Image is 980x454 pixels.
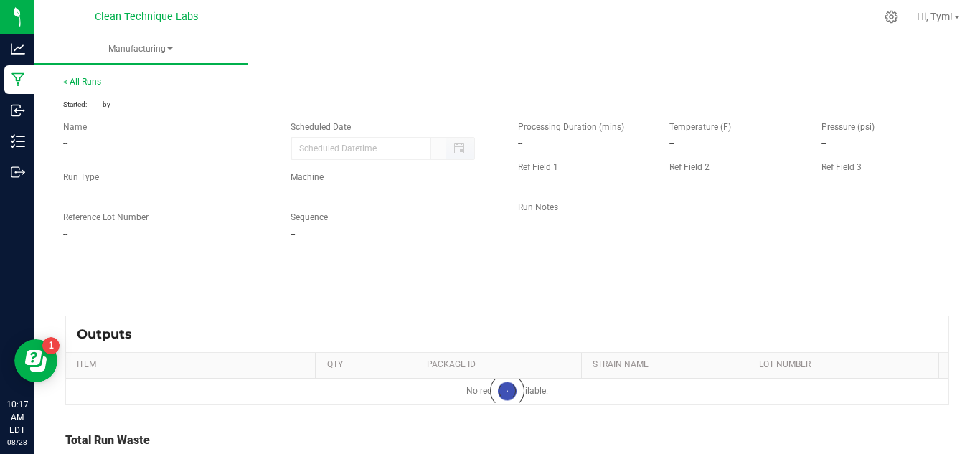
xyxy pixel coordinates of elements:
[34,34,248,65] a: Manufacturing
[821,122,875,132] span: Pressure (psi)
[63,122,87,132] span: Name
[6,437,28,448] p: 08/28
[42,337,60,354] iframe: Resource center unread badge
[63,229,67,239] span: --
[11,103,25,118] inline-svg: Inbound
[63,77,101,87] a: < All Runs
[65,432,949,449] div: Total Run Waste
[14,339,57,382] iframe: Resource center
[291,122,351,132] span: Scheduled Date
[77,326,146,342] span: Outputs
[291,189,295,199] span: --
[518,219,522,229] span: --
[11,165,25,179] inline-svg: Outbound
[821,179,826,189] span: --
[77,359,310,371] a: ITEMSortable
[427,359,576,371] a: PACKAGE IDSortable
[63,138,67,148] span: --
[821,138,826,148] span: --
[759,359,867,371] a: LOT NUMBERSortable
[291,172,324,182] span: Machine
[63,99,496,110] p: by
[518,138,522,148] span: --
[95,11,198,23] span: Clean Technique Labs
[669,162,710,172] span: Ref Field 2
[6,398,28,437] p: 10:17 AM EDT
[11,72,25,87] inline-svg: Manufacturing
[63,99,103,110] span: Started:
[11,134,25,148] inline-svg: Inventory
[63,171,99,184] span: Run Type
[917,11,953,22] span: Hi, Tym!
[291,229,295,239] span: --
[518,122,624,132] span: Processing Duration (mins)
[63,212,149,222] span: Reference Lot Number
[34,43,248,55] span: Manufacturing
[669,179,674,189] span: --
[63,189,67,199] span: --
[327,359,410,371] a: QTYSortable
[11,42,25,56] inline-svg: Analytics
[882,10,900,24] div: Manage settings
[669,122,731,132] span: Temperature (F)
[518,179,522,189] span: --
[291,212,328,222] span: Sequence
[821,162,862,172] span: Ref Field 3
[884,359,933,371] a: Sortable
[593,359,742,371] a: STRAIN NAMESortable
[669,138,674,148] span: --
[518,202,558,212] span: Run Notes
[518,162,558,172] span: Ref Field 1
